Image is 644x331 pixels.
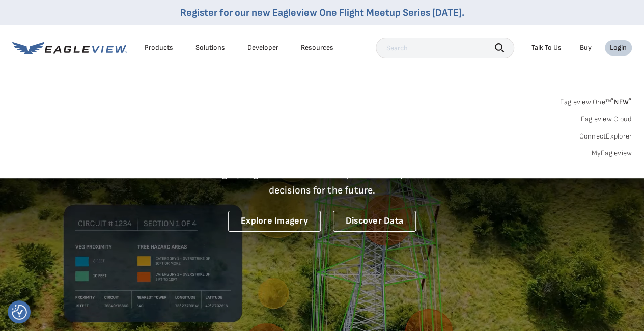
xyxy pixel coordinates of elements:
[580,115,632,124] a: Eagleview Cloud
[301,43,333,52] div: Resources
[531,43,562,52] div: Talk To Us
[579,132,632,141] a: ConnectExplorer
[228,211,321,232] a: Explore Imagery
[12,305,27,320] img: Revisit consent button
[559,95,632,106] a: Eagleview One™*NEW*
[376,38,514,58] input: Search
[195,43,225,52] div: Solutions
[591,149,632,158] a: MyEagleview
[145,43,173,52] div: Products
[247,43,278,52] a: Developer
[333,211,416,232] a: Discover Data
[580,43,592,52] a: Buy
[610,43,627,52] div: Login
[12,305,27,320] button: Consent Preferences
[180,7,464,19] a: Register for our new Eagleview One Flight Meetup Series [DATE].
[611,98,632,106] span: NEW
